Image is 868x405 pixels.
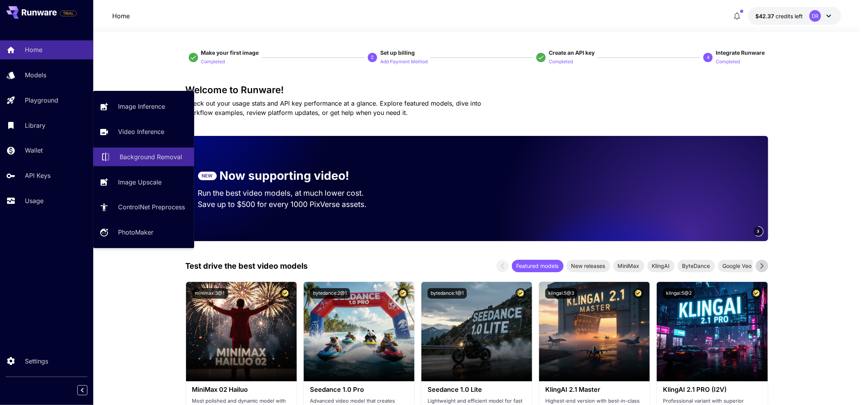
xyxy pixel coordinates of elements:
[120,152,182,162] p: Background Removal
[748,7,841,25] button: $42.37289
[201,49,259,56] span: Make your first image
[192,386,290,393] h3: MiniMax 02 Hailuo
[186,99,482,116] span: Check out your usage stats and API key performance at a glance. Explore featured models, dive int...
[93,223,194,242] a: PhotoMaker
[380,49,415,56] span: Set up billing
[202,172,213,179] p: NEW
[751,288,762,299] button: Certified Model – Vetted for best performance and includes a commercial license.
[93,198,194,217] a: ControlNet Preprocess
[220,167,350,184] p: Now supporting video!
[776,13,803,19] span: credits left
[512,262,564,270] span: Featured models
[118,202,185,212] p: ControlNet Preprocess
[421,282,532,381] img: alt
[77,385,87,395] button: Collapse sidebar
[25,45,42,54] p: Home
[633,288,644,299] button: Certified Model – Vetted for best performance and includes a commercial license.
[663,386,761,393] h3: KlingAI 2.1 PRO (I2V)
[280,288,290,299] button: Certified Model – Vetted for best performance and includes a commercial license.
[201,58,225,66] p: Completed
[716,49,765,56] span: Integrate Runware
[545,386,644,393] h3: KlingAI 2.1 Master
[118,102,165,111] p: Image Inference
[647,262,675,270] span: KlingAI
[515,288,526,299] button: Certified Model – Vetted for best performance and includes a commercial license.
[371,54,374,61] p: 2
[198,199,379,210] p: Save up to $500 for every 1000 PixVerse assets.
[809,10,821,22] div: DR
[678,262,715,270] span: ByteDance
[93,97,194,116] a: Image Inference
[549,49,595,56] span: Create an API key
[25,70,46,80] p: Models
[25,121,45,130] p: Library
[657,282,767,381] img: alt
[756,13,776,19] span: $42.37
[83,383,93,397] div: Collapse sidebar
[186,260,308,272] p: Test drive the best video models
[25,356,48,366] p: Settings
[613,262,644,270] span: MiniMax
[539,282,650,381] img: alt
[428,386,526,393] h3: Seedance 1.0 Lite
[716,58,740,66] p: Completed
[25,171,50,180] p: API Keys
[757,228,760,234] span: 3
[398,288,408,299] button: Certified Model – Vetted for best performance and includes a commercial license.
[663,288,695,299] button: klingai:5@2
[545,288,577,299] button: klingai:5@3
[93,172,194,191] a: Image Upscale
[192,288,228,299] button: minimax:3@1
[718,262,757,270] span: Google Veo
[198,188,379,199] p: Run the best video models, at much lower cost.
[756,12,803,20] div: $42.37289
[25,196,43,205] p: Usage
[118,228,153,237] p: PhotoMaker
[380,58,428,66] p: Add Payment Method
[186,85,768,96] h3: Welcome to Runware!
[93,122,194,141] a: Video Inference
[118,127,164,136] p: Video Inference
[304,282,414,381] img: alt
[93,148,194,167] a: Background Removal
[707,54,710,61] p: 4
[118,177,162,187] p: Image Upscale
[60,9,77,18] span: Add your payment card to enable full platform functionality.
[428,288,467,299] button: bytedance:1@1
[112,11,130,21] nav: breadcrumb
[25,96,58,105] p: Playground
[186,282,297,381] img: alt
[567,262,610,270] span: New releases
[310,288,350,299] button: bytedance:2@1
[310,386,408,393] h3: Seedance 1.0 Pro
[549,58,573,66] p: Completed
[112,11,130,21] p: Home
[60,10,77,16] span: TRIAL
[25,146,43,155] p: Wallet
